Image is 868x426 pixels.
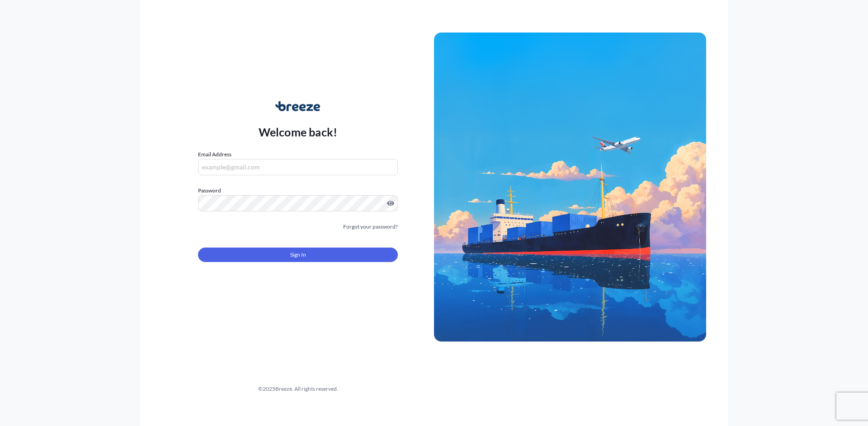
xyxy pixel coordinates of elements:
[259,125,338,139] p: Welcome back!
[162,384,434,393] div: © 2025 Breeze. All rights reserved.
[434,33,706,342] img: Ship illustration
[198,186,398,195] label: Password
[290,250,306,259] span: Sign In
[387,200,394,207] button: Show password
[198,248,398,262] button: Sign In
[198,150,231,159] label: Email Address
[198,159,398,175] input: example@gmail.com
[343,222,398,231] a: Forgot your password?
